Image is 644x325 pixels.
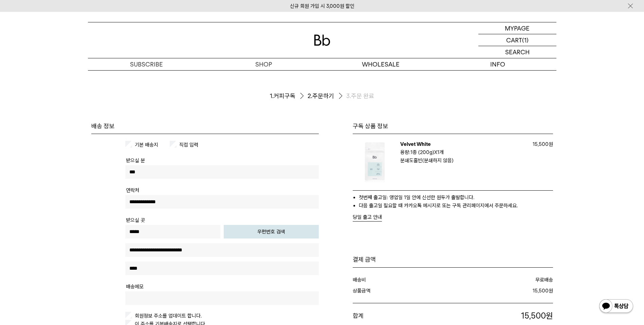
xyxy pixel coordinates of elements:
li: 다음 출고일 필요할 때 카카오톡 메시지로 또는 구독 관리페이지에서 주문하세요. [359,202,553,210]
dt: 합계 [353,310,442,322]
p: MYPAGE [505,22,530,34]
label: 기본 배송지 [133,142,158,148]
strong: 1종 (200g) 1개 [410,149,444,155]
h3: 결제 금액 [353,255,553,264]
img: Velvet White [353,140,397,184]
a: SHOP [205,58,322,70]
dt: 상품금액 [353,287,452,295]
li: 주문 완료 [346,92,374,100]
button: 당일 출고 안내 [353,213,382,222]
span: 받으실 분 [126,157,145,164]
label: 직접 입력 [178,142,198,148]
span: 연락처 [126,187,139,193]
a: 신규 회원 가입 시 3,000원 할인 [290,3,354,9]
span: 2. [308,92,312,100]
a: MYPAGE [478,22,556,34]
h3: 배송 정보 [91,122,319,130]
p: 15,500 [526,140,553,148]
h3: 구독 상품 정보 [353,122,553,130]
span: 1. [270,92,274,100]
li: 커피구독 [270,91,308,102]
span: 원 [549,141,553,147]
th: 배송메모 [126,283,144,291]
a: CART (1) [478,34,556,46]
p: (1) [522,34,529,46]
img: 카카오톡 채널 1:1 채팅 버튼 [599,299,634,315]
label: 회원정보 주소를 업데이트 합니다. [133,313,202,319]
strong: 홀빈(분쇄하지 않음) [413,157,454,164]
dd: 15,500원 [452,287,553,295]
dt: 배송비 [353,276,451,284]
p: SEARCH [505,46,530,58]
p: INFO [439,58,556,70]
span: 받으실 곳 [126,217,145,223]
p: 용량: [400,148,522,156]
p: WHOLESALE [322,58,439,70]
li: 첫번째 출고일: 영업일 1일 안에 신선한 원두가 출발합니다. [359,193,553,202]
button: 우편번호 검색 [224,225,319,238]
span: X [434,149,437,155]
a: SUBSCRIBE [88,58,205,70]
dd: 무료배송 [450,276,553,284]
p: Velvet White [400,140,522,148]
p: 15,500원 [442,310,553,322]
img: 로고 [314,35,330,46]
li: 주문하기 [308,91,346,102]
p: CART [506,34,522,46]
p: 분쇄도 [400,156,522,165]
span: 3. [346,92,351,100]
